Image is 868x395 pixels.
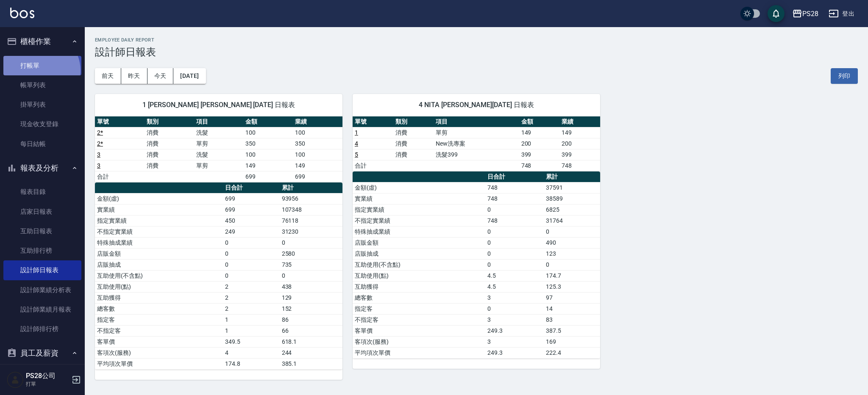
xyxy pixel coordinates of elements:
td: 客項次(服務) [353,336,485,347]
td: 金額(虛) [353,182,485,193]
td: 0 [223,259,279,270]
th: 單號 [353,116,393,127]
button: 列印 [831,68,858,84]
td: 2 [223,303,279,314]
th: 日合計 [485,171,544,182]
td: 244 [280,347,342,358]
button: save [768,5,785,22]
td: 490 [544,237,600,248]
td: 129 [280,292,342,303]
td: 3 [485,336,544,347]
td: 350 [293,138,342,149]
td: 93956 [280,193,342,204]
td: 2 [223,281,279,292]
td: 洗髮 [194,127,244,138]
td: 200 [559,138,600,149]
h3: 設計師日報表 [95,46,858,58]
button: 員工及薪資 [3,342,81,364]
td: 店販抽成 [95,259,223,270]
a: 1 [355,129,358,136]
td: 618.1 [280,336,342,347]
td: 店販金額 [353,237,485,248]
td: 互助獲得 [353,281,485,292]
td: 438 [280,281,342,292]
td: 699 [223,193,279,204]
td: 3 [485,292,544,303]
a: 設計師排行榜 [3,319,81,339]
td: 100 [243,149,293,160]
th: 項目 [194,116,244,127]
td: 0 [485,248,544,259]
td: 200 [519,138,560,149]
span: 1 [PERSON_NAME] [PERSON_NAME] [DATE] 日報表 [105,101,332,109]
td: 0 [223,270,279,281]
div: PS28 [802,8,818,19]
td: 特殊抽成業績 [353,226,485,237]
td: 83 [544,314,600,325]
table: a dense table [95,116,342,182]
td: 699 [223,204,279,215]
td: 互助使用(點) [353,270,485,281]
td: 合計 [353,160,393,171]
a: 3 [97,151,100,158]
td: 消費 [145,160,194,171]
th: 累計 [544,171,600,182]
button: 登出 [825,6,858,22]
td: 消費 [145,149,194,160]
a: 每日結帳 [3,134,81,154]
a: 現金收支登錄 [3,114,81,134]
td: 748 [485,182,544,193]
a: 設計師日報表 [3,260,81,280]
td: 互助獲得 [95,292,223,303]
td: 單剪 [194,138,244,149]
img: Logo [10,8,34,18]
th: 單號 [95,116,145,127]
td: 消費 [393,149,434,160]
td: 不指定實業績 [95,226,223,237]
td: 0 [223,248,279,259]
td: 0 [223,237,279,248]
td: 31764 [544,215,600,226]
td: 349.5 [223,336,279,347]
td: 客項次(服務) [95,347,223,358]
button: [DATE] [173,68,206,84]
td: New洗專案 [434,138,519,149]
td: 399 [519,149,560,160]
td: 4.5 [485,281,544,292]
td: 指定實業績 [95,215,223,226]
th: 業績 [293,116,342,127]
td: 66 [280,325,342,336]
td: 1 [223,325,279,336]
td: 互助使用(點) [95,281,223,292]
td: 97 [544,292,600,303]
td: 0 [485,226,544,237]
td: 385.1 [280,358,342,369]
td: 互助使用(不含點) [353,259,485,270]
table: a dense table [353,116,600,171]
td: 149 [519,127,560,138]
td: 指定客 [95,314,223,325]
td: 37591 [544,182,600,193]
td: 123 [544,248,600,259]
button: 報表及分析 [3,157,81,179]
span: 4 NITA [PERSON_NAME][DATE] 日報表 [363,101,590,109]
td: 洗髮399 [434,149,519,160]
button: 前天 [95,68,121,84]
td: 350 [243,138,293,149]
td: 169 [544,336,600,347]
td: 86 [280,314,342,325]
td: 實業績 [95,204,223,215]
button: PS28 [789,5,822,22]
th: 項目 [434,116,519,127]
td: 互助使用(不含點) [95,270,223,281]
th: 類別 [145,116,194,127]
a: 5 [355,151,358,158]
th: 金額 [519,116,560,127]
td: 1 [223,314,279,325]
td: 店販金額 [95,248,223,259]
td: 748 [485,215,544,226]
table: a dense table [95,182,342,370]
td: 0 [485,204,544,215]
td: 0 [280,270,342,281]
td: 不指定客 [95,325,223,336]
